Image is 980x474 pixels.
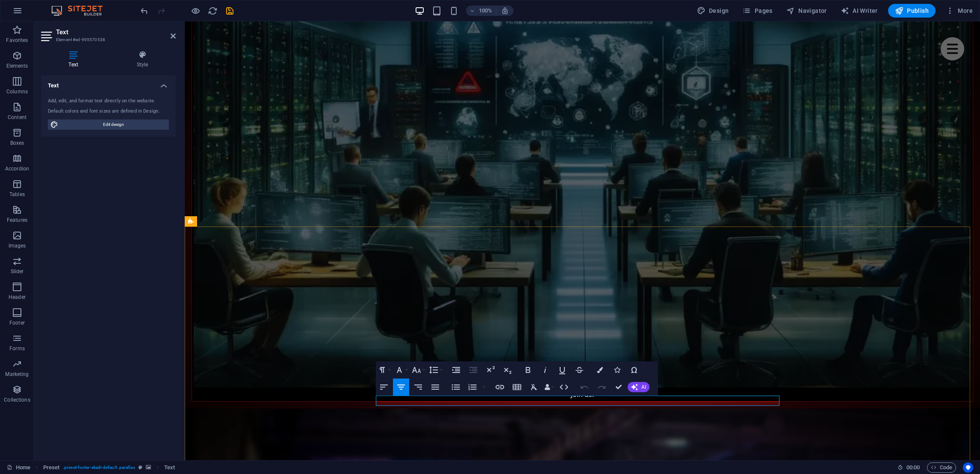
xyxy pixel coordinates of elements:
[448,379,464,396] button: Unordered List
[464,379,481,396] button: Ordered List
[61,119,166,130] span: Edit design
[912,464,914,471] span: :
[492,379,508,396] button: Insert Link
[576,379,593,396] button: Undo (Ctrl+Z)
[479,6,493,16] h6: 100%
[465,361,481,379] button: Decrease Indent
[8,114,27,121] p: Content
[49,6,113,16] img: Editor Logo
[7,217,27,224] p: Features
[697,6,729,15] span: Design
[499,361,516,379] button: Subscript
[609,361,625,379] button: Icons
[48,119,169,130] button: Edit design
[742,6,772,15] span: Pages
[543,379,555,396] button: Data Bindings
[10,140,24,146] p: Boxes
[628,382,649,392] button: AI
[11,268,24,275] p: Slider
[6,63,28,69] p: Elements
[694,4,732,18] button: Design
[481,379,487,396] button: Ordered List
[4,396,30,403] p: Collections
[888,4,936,18] button: Publish
[946,6,973,15] span: More
[554,361,570,379] button: Underline (Ctrl+U)
[9,294,26,301] p: Header
[448,361,464,379] button: Increase Indent
[427,379,443,396] button: Align Justify
[509,379,525,396] button: Insert Table
[48,98,169,105] div: Add, edit, and format text directly on the website.
[9,191,25,198] p: Tables
[393,361,409,379] button: Font Family
[225,6,235,16] i: Save (Ctrl+S)
[5,165,29,172] p: Accordion
[41,75,176,91] h4: Text
[48,108,169,115] div: Default colors and font sizes are defined in Design.
[43,462,60,473] span: Click to select. Double-click to edit
[139,6,149,16] i: Undo: change_data (Ctrl+Z)
[6,37,28,44] p: Favorites
[9,319,25,326] p: Footer
[376,379,392,396] button: Align Left
[208,6,218,16] i: Reload page
[466,6,496,16] button: 100%
[41,51,109,69] h4: Text
[9,242,26,249] p: Images
[427,361,443,379] button: Line Height
[520,361,536,379] button: Bold (Ctrl+B)
[501,7,509,15] i: On resize automatically adjust zoom level to fit chosen device.
[63,462,135,473] span: . preset-footer-skadi-default .parallax
[641,385,646,390] span: AI
[611,379,627,396] button: Confirm (Ctrl+⏎)
[410,361,426,379] button: Font Size
[783,4,830,18] button: Navigator
[895,6,929,15] span: Publish
[109,51,176,69] h4: Style
[9,345,25,352] p: Forms
[6,88,28,95] p: Columns
[841,6,878,15] span: AI Writer
[927,462,956,473] button: Code
[739,4,776,18] button: Pages
[190,6,201,16] button: Click here to leave preview mode and continue editing
[5,371,29,378] p: Marketing
[482,361,499,379] button: Superscript
[56,28,176,36] h2: Text
[571,361,587,379] button: Strikethrough
[963,462,973,473] button: Usercentrics
[537,361,553,379] button: Italic (Ctrl+I)
[410,379,426,396] button: Align Right
[376,361,392,379] button: Paragraph Format
[164,462,175,473] span: Click to select. Double-click to edit
[931,462,952,473] span: Code
[7,462,30,473] a: Click to cancel selection. Double-click to open Pages
[556,379,572,396] button: HTML
[626,361,642,379] button: Special Characters
[139,465,142,470] i: This element is a customizable preset
[897,462,920,473] h6: Session time
[139,6,149,16] button: undo
[526,379,542,396] button: Clear Formatting
[942,4,976,18] button: More
[906,462,920,473] span: 00 00
[592,361,608,379] button: Colors
[593,379,610,396] button: Redo (Ctrl+Shift+Z)
[146,465,151,470] i: This element contains a background
[224,6,235,16] button: save
[786,6,827,15] span: Navigator
[56,36,159,44] h3: Element #ed-995570538
[694,4,732,18] div: Design (Ctrl+Alt+Y)
[43,462,175,473] nav: breadcrumb
[837,4,881,18] button: AI Writer
[393,379,409,396] button: Align Center
[207,6,218,16] button: reload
